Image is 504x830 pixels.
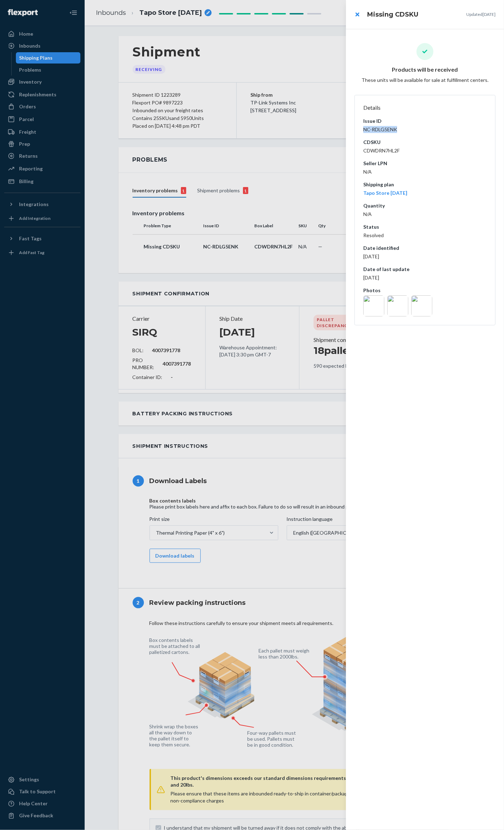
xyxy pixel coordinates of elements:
dt: Date identified [363,245,487,252]
dt: Seller LPN [363,160,487,167]
img: 55f027cb-944d-4d7b-9363-3c64975e8352.jpg [411,295,432,317]
span: Details [363,104,381,111]
button: close [350,7,364,22]
dt: CDSKU [363,139,487,146]
dd: [DATE] [363,274,487,281]
dd: N/A [363,168,487,175]
dt: Photos [363,287,487,294]
p: Products will be received [392,66,458,74]
span: Chat [16,5,30,11]
dd: CDWDRN7HL2F [363,147,487,154]
dt: Quantity [363,202,487,209]
dt: Shipping plan [363,181,487,188]
dd: [DATE] [363,253,487,260]
dt: Issue ID [363,118,487,125]
dd: Resolved [363,232,487,239]
p: Updated [DATE] [466,11,496,17]
img: 7815f667-72f2-4628-b556-9add81ee67b9.jpg [387,295,408,317]
img: 76e62024-8d24-4573-95f9-a5a68f9798f9.jpg [363,295,384,317]
dd: NC-RDLG5ENK [363,126,487,133]
dt: Status [363,223,487,230]
dt: Date of last update [363,266,487,273]
h3: Missing CDSKU [367,10,418,19]
dd: N/A [363,211,487,218]
a: Tapo Store [DATE] [363,190,407,196]
p: These units will be available for sale at fulfillment centers. [362,77,488,84]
